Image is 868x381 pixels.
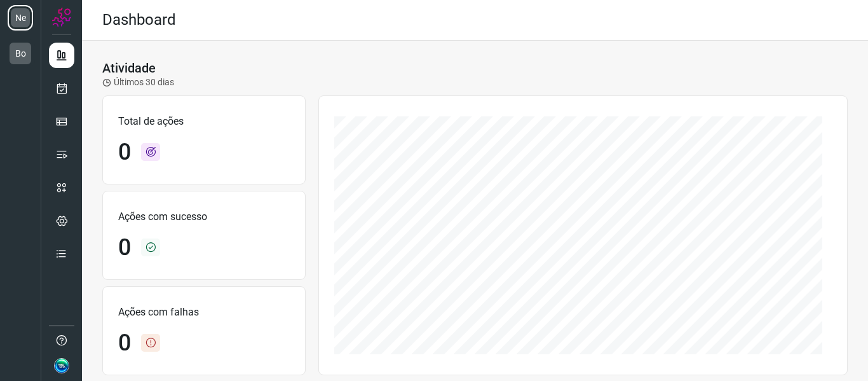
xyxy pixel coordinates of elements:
[102,76,174,89] p: Últimos 30 dias
[118,209,290,225] p: Ações com sucesso
[52,8,71,27] img: Logo
[118,234,131,261] h1: 0
[8,5,33,31] li: Ne
[118,139,131,166] h1: 0
[118,305,290,320] p: Ações com falhas
[118,329,131,357] h1: 0
[8,41,33,66] li: Bo
[102,11,176,29] h2: Dashboard
[54,358,69,373] img: 47c40af94961a9f83d4b05d5585d06bd.jpg
[118,114,290,129] p: Total de ações
[102,60,156,76] h3: Atividade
